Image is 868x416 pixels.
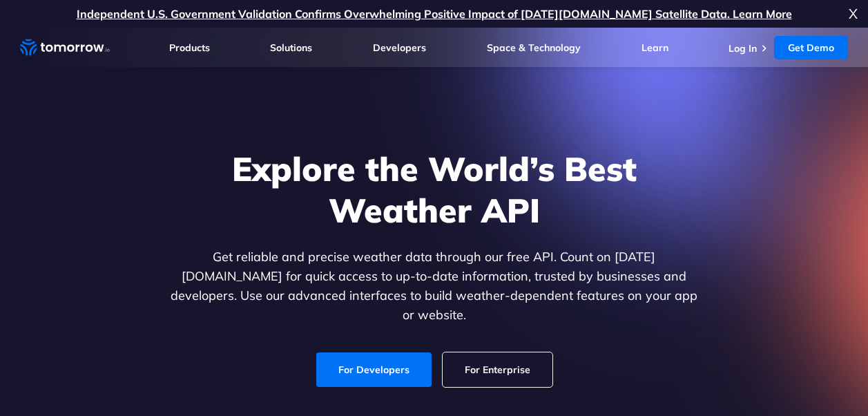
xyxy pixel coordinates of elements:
[443,352,552,387] a: For Enterprise
[487,41,581,54] a: Space & Technology
[168,148,701,231] h1: Explore the World’s Best Weather API
[729,42,757,55] a: Log In
[270,41,312,54] a: Solutions
[642,41,668,54] a: Learn
[20,37,110,58] a: Home link
[373,41,426,54] a: Developers
[168,247,701,325] p: Get reliable and precise weather data through our free API. Count on [DATE][DOMAIN_NAME] for quic...
[77,7,792,21] a: Independent U.S. Government Validation Confirms Overwhelming Positive Impact of [DATE][DOMAIN_NAM...
[774,36,848,59] a: Get Demo
[169,41,210,54] a: Products
[316,352,432,387] a: For Developers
